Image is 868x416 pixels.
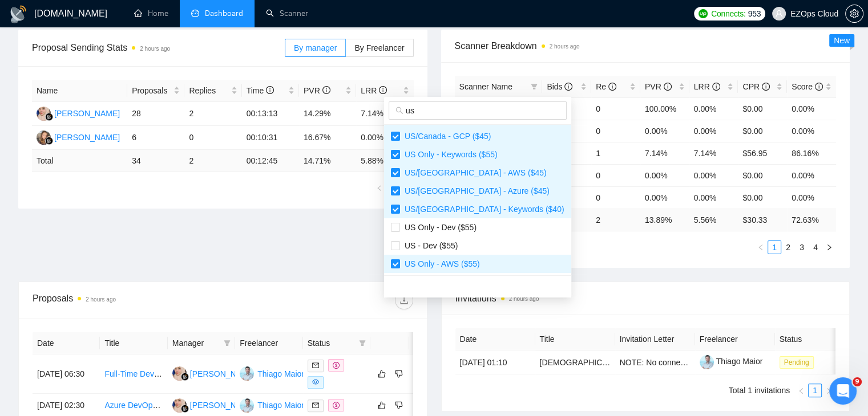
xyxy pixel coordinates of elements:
span: left [798,388,805,394]
button: dislike [392,367,406,381]
a: 1 [809,384,821,397]
th: Date [455,328,535,350]
span: US Only - AWS ($55) [400,259,480,268]
span: Re [596,82,616,91]
td: 1 [591,142,640,164]
span: Scanner Breakdown [455,39,837,53]
a: Thiago Maior [700,357,763,366]
a: NK[PERSON_NAME] [37,132,120,141]
div: Thiago Maior [257,399,304,411]
th: Manager [168,332,235,354]
li: Total 1 invitations [729,384,790,397]
span: info-circle [322,86,330,94]
td: 0.00% [787,186,836,209]
a: AJ[PERSON_NAME] [172,369,256,378]
span: dollar [333,402,340,409]
span: right [826,244,833,251]
td: $0.00 [738,120,787,142]
td: Total [32,150,127,172]
img: AJ [37,107,51,121]
td: 14.29% [299,102,356,126]
th: Freelancer [695,328,775,350]
td: 00:10:31 [242,126,299,150]
span: filter [528,78,540,95]
td: $0.00 [738,97,787,120]
span: info-circle [815,83,823,91]
span: Dashboard [205,9,243,18]
span: dislike [395,401,403,410]
td: 7.14% [640,142,689,164]
span: eye [312,378,319,385]
span: LRR [694,82,720,91]
span: LRR [361,86,387,95]
button: download [395,291,413,309]
td: 00:13:13 [242,102,299,126]
td: 100.00% [640,97,689,120]
img: logo [9,5,27,23]
span: mail [312,402,319,409]
span: search [395,107,403,115]
button: dislike [392,398,406,412]
td: 0 [591,164,640,186]
td: 0 [591,186,640,209]
button: like [375,398,389,412]
span: By Freelancer [354,43,404,52]
td: 28 [127,102,184,126]
span: filter [531,83,538,90]
span: dollar [333,362,340,369]
td: $0.00 [738,164,787,186]
td: 2 [184,150,241,172]
li: Previous Page [754,240,768,254]
li: 4 [809,240,822,254]
span: Connects: [711,7,745,20]
td: 0.00% [356,126,413,150]
span: US/[GEOGRAPHIC_DATA] - Azure ($45) [400,186,550,195]
td: 5.56 % [689,209,738,231]
time: 2 hours ago [550,43,580,50]
button: left [794,384,808,397]
td: [DATE] 06:30 [33,354,100,394]
td: 0 [591,97,640,120]
td: 0.00% [787,164,836,186]
span: dislike [395,369,403,378]
span: 953 [748,7,760,20]
td: 16.67% [299,126,356,150]
iframe: Intercom live chat [829,377,857,405]
button: left [373,181,386,195]
img: c1nIYiYEnWxP2TfA_dGaGsU0yq_D39oq7r38QHb4DlzjuvjqWQxPJgmVLd1BESEi1_ [700,355,714,369]
span: PVR [645,82,672,91]
td: 72.63 % [787,209,836,231]
img: AJ [172,398,187,413]
li: Previous Page [794,384,808,397]
td: 0.00% [640,164,689,186]
time: 2 hours ago [86,296,116,303]
div: [PERSON_NAME] [54,107,120,120]
span: info-circle [608,83,616,91]
td: 34 [127,150,184,172]
span: New [834,36,850,45]
span: info-circle [266,86,274,94]
span: mail [312,362,319,369]
span: US/Canada - GCP ($45) [400,132,491,141]
li: Next Page [822,240,836,254]
span: left [376,185,383,191]
th: Proposals [127,80,184,102]
th: Replies [184,80,241,102]
td: 7.14% [356,102,413,126]
td: [DATE] 01:10 [455,350,535,374]
span: US Only - Dev ($55) [400,223,477,232]
td: 5.88 % [356,150,413,172]
span: user [775,10,783,18]
span: CPR [742,82,769,91]
span: info-circle [762,83,770,91]
a: AJ[PERSON_NAME] [37,108,120,117]
img: gigradar-bm.png [181,373,189,381]
a: 1 [768,241,781,254]
span: info-circle [564,83,572,91]
button: right [822,384,835,397]
td: 0.00% [640,120,689,142]
a: 3 [796,241,808,254]
a: 2 [782,241,794,254]
span: Replies [189,84,228,97]
img: AJ [172,366,187,381]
